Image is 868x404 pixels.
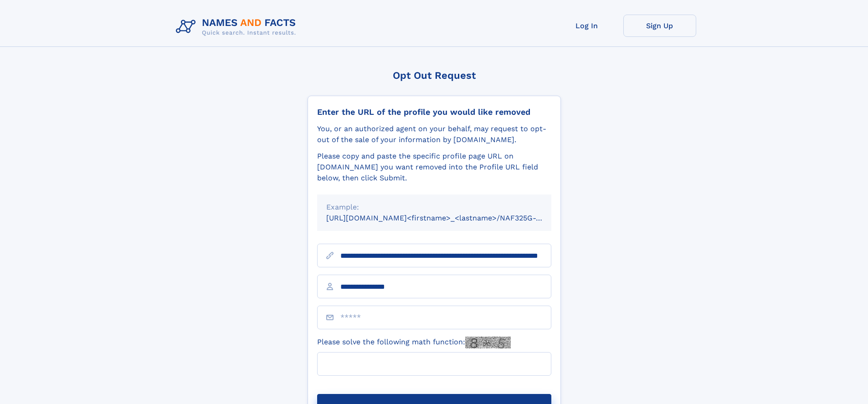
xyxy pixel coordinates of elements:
[623,15,696,37] a: Sign Up
[550,15,623,37] a: Log In
[308,70,561,81] div: Opt Out Request
[326,202,542,213] div: Example:
[317,337,511,348] label: Please solve the following math function:
[317,107,551,117] div: Enter the URL of the profile you would like removed
[172,15,303,39] img: Logo Names and Facts
[317,123,551,145] div: You, or an authorized agent on your behalf, may request to opt-out of the sale of your informatio...
[317,151,551,184] div: Please copy and paste the specific profile page URL on [DOMAIN_NAME] you want removed into the Pr...
[326,214,569,222] small: [URL][DOMAIN_NAME]<firstname>_<lastname>/NAF325G-xxxxxxxx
